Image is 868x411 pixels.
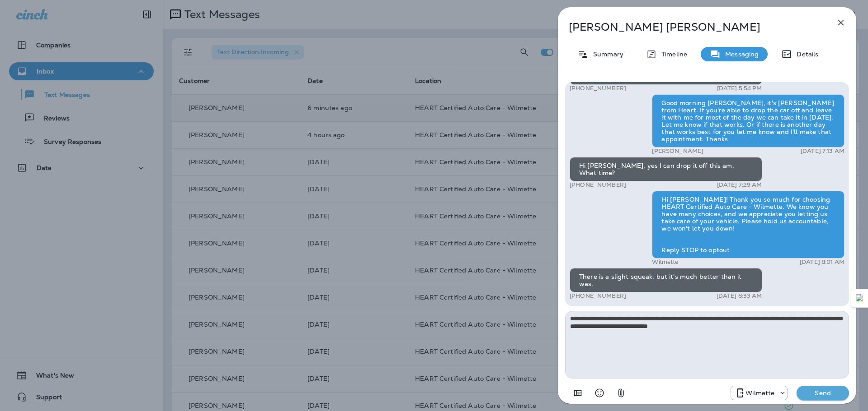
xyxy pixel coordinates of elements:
img: Detect Auto [856,294,864,302]
p: Wilmette [652,259,678,266]
button: Select an emoji [590,384,609,402]
p: Timeline [657,51,687,58]
div: There is a slight squeak, but it's much better than it was. [570,268,762,292]
div: Good morning [PERSON_NAME], it's [PERSON_NAME] from Heart. If you're able to drop the car off and... [652,94,844,148]
div: Hi [PERSON_NAME], yes I can drop it off this am. What time? [570,157,762,181]
div: Hi [PERSON_NAME]! Thank you so much for choosing HEART Certified Auto Care - Wilmette. We know yo... [652,191,844,259]
p: [PHONE_NUMBER] [570,181,626,189]
p: [DATE] 7:13 AM [801,148,844,155]
p: [DATE] 8:01 AM [800,259,844,266]
p: [DATE] 5:54 PM [717,85,762,92]
button: Add in a premade template [569,384,587,402]
p: [DATE] 8:33 AM [717,292,762,300]
div: +1 (847) 865-9557 [731,388,787,398]
button: Send [797,386,849,400]
p: Summary [589,51,623,58]
p: Details [792,51,818,58]
p: [PHONE_NUMBER] [570,85,626,92]
p: Messaging [721,51,759,58]
p: Wilmette [745,389,774,397]
p: [PERSON_NAME] [652,148,703,155]
p: [PERSON_NAME] [PERSON_NAME] [569,21,816,33]
p: [DATE] 7:29 AM [717,181,762,189]
p: Send [804,389,842,397]
p: [PHONE_NUMBER] [570,292,626,300]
